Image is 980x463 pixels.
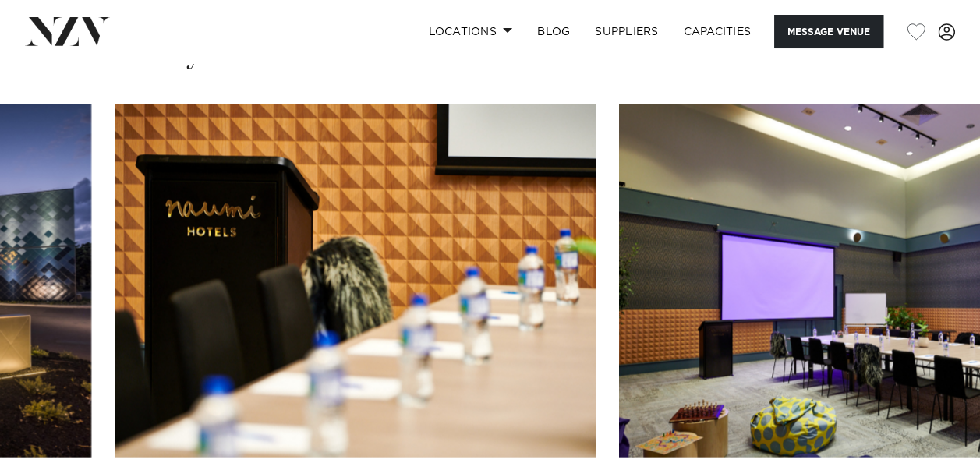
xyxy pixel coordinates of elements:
[774,15,883,48] button: Message Venue
[671,15,764,48] a: Capacities
[582,15,670,48] a: SUPPLIERS
[525,15,582,48] a: BLOG
[115,104,596,458] swiper-slide: 3 / 26
[25,17,110,45] img: nzv-logo.png
[416,15,525,48] a: Locations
